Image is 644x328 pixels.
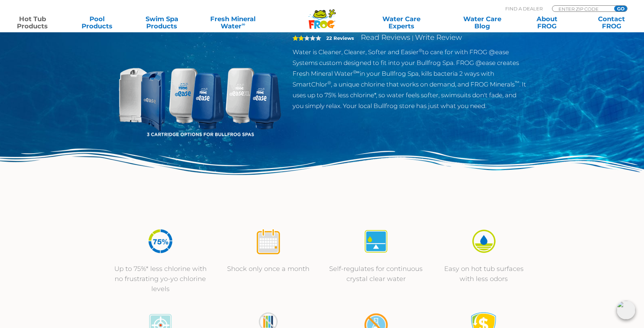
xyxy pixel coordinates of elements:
[470,228,497,255] img: icon-atease-easy-on
[353,69,360,75] sup: ®∞
[327,80,331,85] sup: ®
[412,34,414,41] span: |
[326,35,354,41] strong: 22 Reviews
[361,15,443,30] a: Water CareExperts
[437,264,530,284] p: Easy on hot tub surfaces with less odors
[363,228,390,255] img: icon-atease-self-regulates
[221,264,315,274] p: Shock only once a month
[137,15,187,30] a: Swim SpaProducts
[415,33,462,42] a: Write Review
[558,6,606,12] input: Zip Code Form
[117,10,282,174] img: bullfrog-product-hero.png
[457,15,507,30] a: Water CareBlog
[255,228,282,255] img: icon-atease-shock-once
[202,15,264,30] a: Fresh MineralWater∞
[293,35,304,41] span: 2
[586,15,637,30] a: ContactFROG
[293,47,527,111] p: Water is Cleaner, Clearer, Softer and Easier to care for with FROG @ease Systems custom designed ...
[614,6,627,11] input: GO
[114,264,207,294] p: Up to 75%* less chlorine with no frustrating yo-yo chlorine levels
[617,301,635,319] img: openIcon
[241,21,245,27] sup: ∞
[505,5,543,12] p: Find A Dealer
[7,15,57,30] a: Hot TubProducts
[361,33,410,42] a: Read Reviews
[515,80,519,85] sup: ™
[522,15,572,30] a: AboutFROG
[147,228,174,255] img: icon-atease-75percent-less
[72,15,122,30] a: PoolProducts
[419,48,422,53] sup: ®
[329,264,423,284] p: Self-regulates for continuous crystal clear water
